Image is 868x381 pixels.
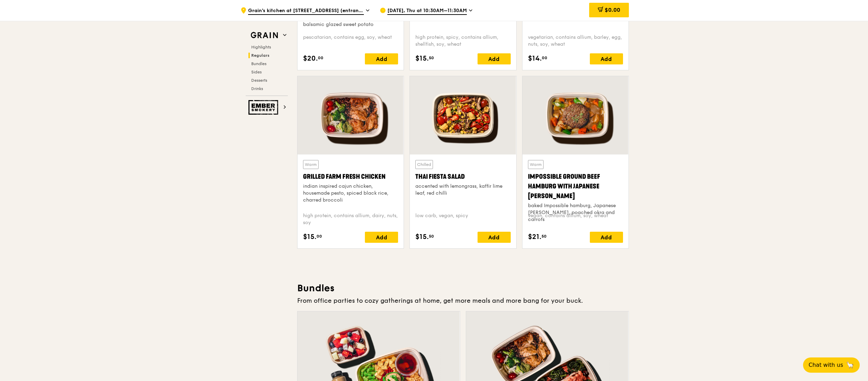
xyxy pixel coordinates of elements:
span: Sides [251,70,262,74]
div: Impossible Ground Beef Hamburg with Japanese [PERSON_NAME] [528,172,623,201]
span: $20. [303,53,318,64]
div: baked Impossible hamburg, Japanese [PERSON_NAME], poached okra and carrots [528,202,623,223]
div: vegan, contains allium, soy, wheat [528,212,623,226]
span: 00 [542,55,547,61]
div: Add [478,232,511,243]
div: sous vide norwegian salmon, mentaiko, balsamic glazed sweet potato [303,14,398,28]
span: $21. [528,232,541,242]
h3: Bundles [297,282,629,294]
span: $15. [415,53,429,64]
div: From office parties to cozy gatherings at home, get more meals and more bang for your buck. [297,296,629,305]
span: Chat with us [809,361,843,369]
span: 50 [429,55,434,61]
div: low carb, vegan, spicy [415,212,510,226]
div: Add [478,53,511,64]
span: 00 [317,233,322,239]
span: $14. [528,53,542,64]
div: Thai Fiesta Salad [415,172,510,181]
div: Chilled [415,160,433,169]
div: Warm [303,160,319,169]
span: 🦙 [846,361,854,369]
span: $0.00 [605,7,620,13]
span: 50 [429,233,434,239]
span: Bundles [251,61,266,66]
div: Warm [528,160,544,169]
div: Add [590,53,623,64]
span: Highlights [251,45,271,50]
span: Regulars [251,53,270,58]
div: Add [590,232,623,243]
div: high protein, spicy, contains allium, shellfish, soy, wheat [415,34,510,48]
div: Add [365,53,398,64]
span: Grain's kitchen at [STREET_ADDRESS] (entrance along [PERSON_NAME][GEOGRAPHIC_DATA]) [248,7,364,15]
div: vegetarian, contains allium, barley, egg, nuts, soy, wheat [528,34,623,48]
div: indian inspired cajun chicken, housemade pesto, spiced black rice, charred broccoli [303,183,398,204]
div: Add [365,232,398,243]
button: Chat with us🦙 [803,357,860,373]
span: 00 [318,55,323,61]
span: $15. [303,232,317,242]
span: [DATE], Thu at 10:30AM–11:30AM [387,7,467,15]
div: Grilled Farm Fresh Chicken [303,172,398,181]
img: Grain web logo [248,29,280,42]
div: accented with lemongrass, kaffir lime leaf, red chilli [415,183,510,197]
span: 50 [541,233,547,239]
span: Drinks [251,86,263,91]
span: $15. [415,232,429,242]
span: Desserts [251,78,267,83]
div: pescatarian, contains egg, soy, wheat [303,34,398,48]
img: Ember Smokery web logo [248,100,280,115]
div: high protein, contains allium, dairy, nuts, soy [303,212,398,226]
